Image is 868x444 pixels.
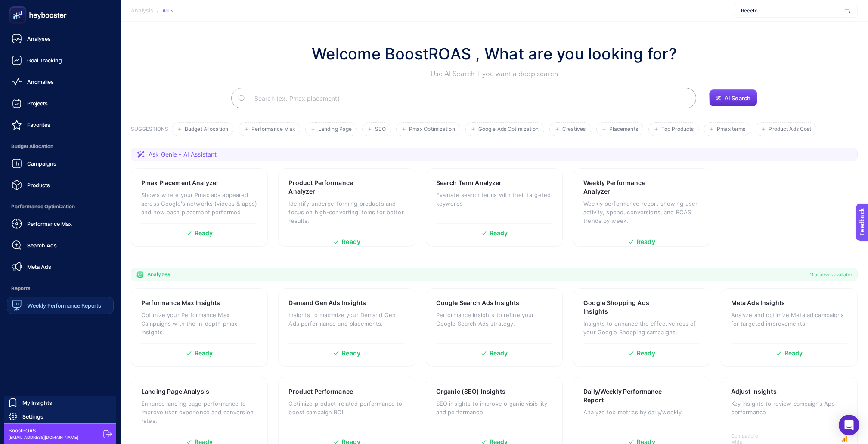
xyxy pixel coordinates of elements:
[27,35,51,42] span: Analyses
[162,7,174,14] div: All
[7,237,114,254] a: Search Ads
[288,199,405,225] p: Identify underperforming products and focus on high-converting items for better results.
[490,350,508,356] span: Ready
[27,160,56,167] span: Campaigns
[278,168,415,247] a: Product Performance AnalyzerIdentify underperforming products and focus on high-converting items ...
[436,179,502,187] h3: Search Term Analyzer
[9,427,78,434] span: BoostROAS
[157,7,159,14] span: /
[573,168,710,247] a: Weekly Performance AnalyzerWeekly performance report showing user activity, spend, conversions, a...
[436,311,552,328] p: Performance insights to refine your Google Search Ads strategy.
[731,299,785,307] h3: Meta Ads Insights
[27,57,62,64] span: Goal Tracking
[141,387,209,396] h3: Landing Page Analysis
[131,7,153,14] span: Analysis
[131,288,268,367] a: Performance Max InsightsOptimize your Performance Max Campaigns with the in-depth pmax insights.R...
[562,126,586,133] span: Creatives
[573,288,710,367] a: Google Shopping Ads InsightsInsights to enhance the effectiveness of your Google Shopping campaig...
[141,179,219,187] h3: Pmax Placement Analyzer
[436,191,552,208] p: Evaluate search terms with their targeted keywords
[583,408,700,416] p: Analyze top metrics by daily/weekly.
[810,271,852,278] span: 11 analyzes available
[583,199,700,225] p: Weekly performance report showing user activity, spend, conversions, and ROAS trends by week.
[22,399,52,406] span: My Insights
[7,280,114,297] span: Reports
[7,198,114,215] span: Performance Optimization
[7,297,114,314] a: Weekly Performance Reports
[7,30,114,47] a: Analyses
[661,126,694,133] span: Top Products
[278,288,415,367] a: Demand Gen Ads InsightsInsights to maximize your Demand Gen Ads performance and placements.Ready
[609,126,638,133] span: Placements
[195,230,213,236] span: Ready
[375,126,385,133] span: SEO
[7,95,114,112] a: Projects
[318,126,352,133] span: Landing Page
[4,410,116,423] a: Settings
[248,86,689,110] input: Search
[5,3,33,9] span: Feedback
[22,413,43,420] span: Settings
[27,263,51,270] span: Meta Ads
[312,69,677,79] p: Use AI Search if you want a deep search
[288,387,353,396] h3: Product Performance
[7,258,114,275] a: Meta Ads
[721,288,858,367] a: Meta Ads InsightsAnalyze and optimize Meta ad campaigns for targeted improvements.Ready
[436,399,552,416] p: SEO insights to improve organic visibility and performance.
[342,350,360,356] span: Ready
[312,42,677,65] h1: Welcome BoostROAS , What are you looking for?
[141,191,257,216] p: Shows where your Pmax ads appeared across Google's networks (videos & apps) and how each placemen...
[436,387,505,396] h3: Organic (SEO) Insights
[342,239,360,245] span: Ready
[147,271,170,278] span: Analyzes
[7,138,114,155] span: Budget Allocation
[7,155,114,172] a: Campaigns
[288,399,405,416] p: Optimize product-related performance to boost campaign ROI.
[490,230,508,236] span: Ready
[426,288,563,367] a: Google Search Ads InsightsPerformance insights to refine your Google Search Ads strategy.Ready
[583,319,700,336] p: Insights to enhance the effectiveness of your Google Shopping campaigns.
[4,396,116,410] a: My Insights
[7,116,114,133] a: Favorites
[436,299,520,307] h3: Google Search Ads Insights
[741,7,842,14] span: Recete
[7,215,114,232] a: Performance Max
[7,73,114,90] a: Anomalies
[141,299,220,307] h3: Performance Max Insights
[731,399,847,416] p: Key insights to review campaigns App performance
[583,299,673,316] h3: Google Shopping Ads Insights
[478,126,539,133] span: Google Ads Optimization
[731,387,777,396] h3: Adjust Insights
[709,89,757,107] button: AI Search
[769,126,811,133] span: Product Ads Cost
[141,399,257,425] p: Enhance landing page performance to improve user experience and conversion rates.
[288,299,366,307] h3: Demand Gen Ads Insights
[288,311,405,328] p: Insights to maximize your Demand Gen Ads performance and placements.
[637,350,655,356] span: Ready
[185,126,228,133] span: Budget Allocation
[725,95,750,102] span: AI Search
[583,179,673,196] h3: Weekly Performance Analyzer
[9,434,78,441] span: [EMAIL_ADDRESS][DOMAIN_NAME]
[839,415,859,435] div: Open Intercom Messenger
[27,220,72,227] span: Performance Max
[27,302,101,309] span: Weekly Performance Reports
[426,168,563,247] a: Search Term AnalyzerEvaluate search terms with their targeted keywordsReady
[7,52,114,69] a: Goal Tracking
[27,182,50,188] span: Products
[731,311,847,328] p: Analyze and optimize Meta ad campaigns for targeted improvements.
[288,179,378,196] h3: Product Performance Analyzer
[27,121,50,128] span: Favorites
[27,100,48,107] span: Projects
[637,239,655,245] span: Ready
[141,311,257,336] p: Optimize your Performance Max Campaigns with the in-depth pmax insights.
[7,176,114,194] a: Products
[195,350,213,356] span: Ready
[131,168,268,247] a: Pmax Placement AnalyzerShows where your Pmax ads appeared across Google's networks (videos & apps...
[845,6,850,15] img: svg%3e
[27,78,54,85] span: Anomalies
[251,126,295,133] span: Performance Max
[27,242,57,249] span: Search Ads
[583,387,673,404] h3: Daily/Weekly Performance Report
[717,126,745,133] span: Pmax terms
